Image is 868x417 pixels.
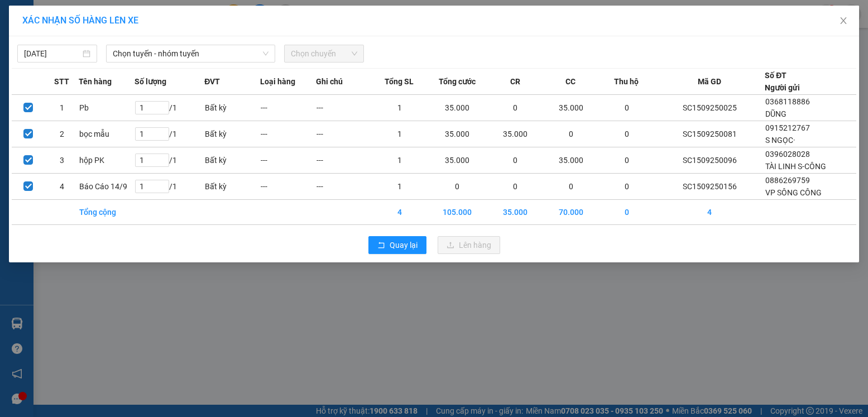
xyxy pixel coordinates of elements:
[291,45,357,62] span: Chọn chuyến
[765,97,810,106] span: 0368118886
[204,95,260,121] td: Bất kỳ
[439,75,476,88] span: Tổng cước
[510,75,520,88] span: CR
[655,174,765,200] td: SC1509250156
[260,121,316,147] td: ---
[765,162,826,171] span: TÀI LINH S-CÔNG
[614,75,639,88] span: Thu hộ
[45,121,79,147] td: 2
[427,174,487,200] td: 0
[372,95,428,121] td: 1
[316,75,343,88] span: Ghi chú
[765,150,810,159] span: 0396028028
[385,75,414,88] span: Tổng SL
[487,121,543,147] td: 35.000
[368,236,426,254] button: rollbackQuay lại
[655,147,765,174] td: SC1509250096
[765,188,822,197] span: VP SÔNG CÔNG
[14,14,98,70] img: logo.jpg
[135,95,205,121] td: / 1
[543,147,599,174] td: 35.000
[655,200,765,225] td: 4
[79,121,135,147] td: bọc mẫu
[655,95,765,121] td: SC1509250025
[487,95,543,121] td: 0
[487,147,543,174] td: 0
[45,174,79,200] td: 4
[427,95,487,121] td: 35.000
[765,136,795,145] span: S NGỌC·
[698,75,721,88] span: Mã GD
[204,174,260,200] td: Bất kỳ
[765,176,810,185] span: 0886269759
[543,121,599,147] td: 0
[135,147,205,174] td: / 1
[427,121,487,147] td: 35.000
[79,95,135,121] td: Pb
[79,147,135,174] td: hộp PK
[14,76,150,94] b: GỬI : VP Sông Công
[599,174,655,200] td: 0
[765,109,787,118] span: DŨNG
[135,75,166,88] span: Số lượng
[599,147,655,174] td: 0
[565,75,576,88] span: CC
[427,147,487,174] td: 35.000
[135,174,205,200] td: / 1
[599,95,655,121] td: 0
[54,75,69,88] span: STT
[543,95,599,121] td: 35.000
[135,121,205,147] td: / 1
[262,50,269,57] span: down
[839,16,848,25] span: close
[260,147,316,174] td: ---
[438,236,500,254] button: uploadLên hàng
[45,95,79,121] td: 1
[543,200,599,225] td: 70.000
[487,174,543,200] td: 0
[113,45,268,62] span: Chọn tuyến - nhóm tuyến
[24,47,80,60] input: 15/09/2025
[765,69,800,94] div: Số ĐT Người gửi
[22,15,138,26] span: XÁC NHẬN SỐ HÀNG LÊN XE
[316,95,372,121] td: ---
[45,147,79,174] td: 3
[372,200,428,225] td: 4
[316,121,372,147] td: ---
[427,200,487,225] td: 105.000
[79,174,135,200] td: Báo Cáo 14/9
[372,174,428,200] td: 1
[204,121,260,147] td: Bất kỳ
[79,75,112,88] span: Tên hàng
[316,147,372,174] td: ---
[599,121,655,147] td: 0
[204,75,220,88] span: ĐVT
[79,200,135,225] td: Tổng cộng
[260,95,316,121] td: ---
[599,200,655,225] td: 0
[260,75,295,88] span: Loại hàng
[828,6,859,37] button: Close
[316,174,372,200] td: ---
[655,121,765,147] td: SC1509250081
[204,147,260,174] td: Bất kỳ
[372,121,428,147] td: 1
[390,239,418,251] span: Quay lại
[377,241,385,250] span: rollback
[372,147,428,174] td: 1
[543,174,599,200] td: 0
[260,174,316,200] td: ---
[487,200,543,225] td: 35.000
[104,27,467,41] li: 271 - [PERSON_NAME] - [GEOGRAPHIC_DATA] - [GEOGRAPHIC_DATA]
[765,123,810,132] span: 0915212767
